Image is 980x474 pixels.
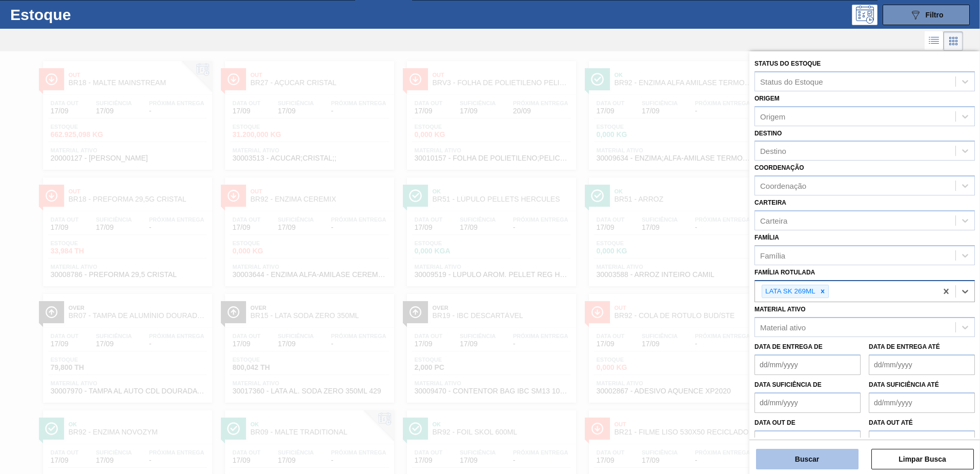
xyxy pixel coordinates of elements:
label: Carteira [754,199,786,206]
div: Pogramando: nenhum usuário selecionado [852,5,877,25]
div: Carteira [760,216,787,225]
div: Destino [760,147,786,155]
div: Origem [760,112,785,121]
label: Data suficiência de [754,381,822,388]
div: Visão em Lista [925,31,944,51]
label: Data out de [754,419,795,426]
label: Destino [754,130,782,137]
input: dd/mm/yyyy [754,392,861,413]
input: dd/mm/yyyy [869,430,975,451]
label: Data de Entrega até [869,343,940,350]
label: Família [754,234,779,241]
h1: Estoque [10,9,164,21]
label: Coordenação [754,164,804,171]
label: Status do Estoque [754,60,821,67]
label: Data out até [869,419,913,426]
label: Origem [754,95,780,102]
div: LATA SK 269ML [762,285,817,298]
input: dd/mm/yyyy [754,354,861,375]
div: Visão em Cards [944,31,963,51]
button: Filtro [883,5,970,25]
label: Família Rotulada [754,269,815,276]
label: Material ativo [754,306,806,313]
div: Família [760,251,785,260]
span: Filtro [926,11,944,19]
div: Status do Estoque [760,77,823,86]
div: Material ativo [760,323,806,332]
input: dd/mm/yyyy [869,392,975,413]
div: Coordenação [760,182,806,190]
input: dd/mm/yyyy [869,354,975,375]
label: Data suficiência até [869,381,939,388]
input: dd/mm/yyyy [754,430,861,451]
label: Data de Entrega de [754,343,823,350]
